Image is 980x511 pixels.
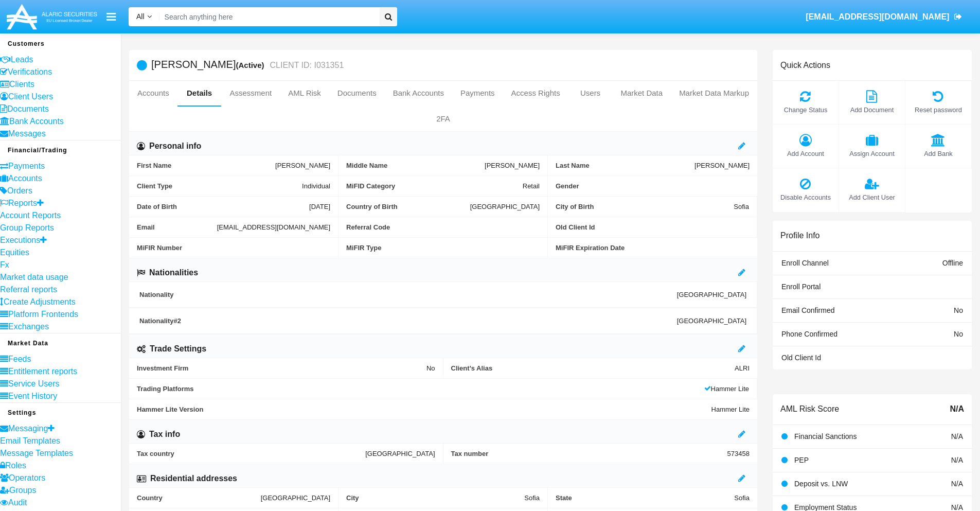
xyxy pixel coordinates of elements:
h6: Residential addresses [150,473,237,484]
span: Hammer Lite [711,406,750,413]
span: Change Status [778,105,833,115]
span: No [426,364,435,372]
a: Users [568,81,613,105]
span: Last Name [556,162,694,169]
span: Exchanges [8,322,49,331]
a: Market Data Markup [671,81,757,105]
span: Audit [8,498,27,507]
span: [PERSON_NAME] [485,162,540,169]
span: Accounts [8,174,42,183]
span: Date of Birth [137,203,309,210]
span: Messaging [8,424,48,433]
input: Search [159,7,376,26]
span: Gender [556,182,750,190]
h6: AML Risk Score [780,404,839,414]
span: Client Users [8,92,53,101]
img: Logo image [5,2,99,32]
span: City [346,494,524,502]
span: Enroll Channel [781,259,829,267]
span: [DATE] [309,203,330,210]
span: N/A [951,432,963,440]
span: Hammer Lite [704,385,749,393]
span: Leads [11,55,33,64]
span: [PERSON_NAME] [694,162,750,169]
span: Platform Frontends [8,310,78,319]
span: Email Confirmed [781,306,834,314]
h6: Personal info [149,140,201,152]
span: PEP [794,456,809,464]
span: Service Users [8,379,60,388]
span: No [954,306,963,314]
span: Middle Name [346,162,485,169]
span: Old Client Id [781,354,821,362]
span: MiFID Category [346,182,523,190]
span: All [136,12,145,21]
span: Old Client Id [556,223,749,231]
span: Country [137,494,261,502]
span: Add Document [844,105,900,115]
span: [GEOGRAPHIC_DATA] [365,450,435,457]
span: Bank Accounts [9,117,64,126]
span: MiFIR Expiration Date [556,244,750,252]
span: [GEOGRAPHIC_DATA] [677,291,746,298]
span: Event History [8,392,57,400]
a: AML Risk [280,81,329,105]
span: Add Account [778,149,833,158]
span: Referral Code [346,223,540,231]
span: No [954,330,963,338]
span: City of Birth [556,203,734,210]
span: Financial Sanctions [794,432,857,440]
h6: Profile Info [780,231,819,240]
a: Payments [452,81,503,105]
span: Hammer Lite Version [137,406,711,413]
a: Access Rights [503,81,568,105]
a: Market Data [612,81,671,105]
span: MiFIR Number [137,244,330,252]
span: Enroll Portal [781,283,821,291]
span: Email [137,223,217,231]
span: Clients [9,80,34,89]
span: 573458 [727,450,750,457]
span: [EMAIL_ADDRESS][DOMAIN_NAME] [806,12,949,21]
span: [EMAIL_ADDRESS][DOMAIN_NAME] [217,223,330,231]
span: Client’s Alias [451,364,735,372]
span: Verifications [8,67,52,76]
span: Trading Platforms [137,385,704,393]
span: ALRI [735,364,750,372]
span: MiFIR Type [346,244,540,252]
span: [GEOGRAPHIC_DATA] [261,494,330,502]
span: Offline [942,259,963,267]
span: Create Adjustments [4,297,76,306]
span: Add Bank [911,149,966,158]
span: Reports [8,199,37,207]
a: Assessment [221,81,280,105]
span: [GEOGRAPHIC_DATA] [677,317,746,325]
span: Sofia [734,203,749,210]
span: Deposit vs. LNW [794,480,848,488]
span: Orders [7,186,32,195]
span: Client Type [137,182,302,190]
span: Nationality #2 [139,317,677,325]
h6: Quick Actions [780,60,830,70]
span: State [556,494,734,502]
span: [GEOGRAPHIC_DATA] [470,203,540,210]
span: Country of Birth [346,203,470,210]
a: Documents [329,81,385,105]
h6: Tax info [149,429,180,440]
span: Phone Confirmed [781,330,838,338]
span: Reset password [911,105,966,115]
h5: [PERSON_NAME] [151,59,344,71]
span: Entitlement reports [8,367,77,376]
span: Messages [8,129,46,138]
div: (Active) [236,59,267,71]
span: Sofia [524,494,540,502]
a: [EMAIL_ADDRESS][DOMAIN_NAME] [801,3,967,31]
span: N/A [950,403,964,415]
span: N/A [951,480,963,488]
span: Groups [9,486,36,495]
a: Bank Accounts [385,81,452,105]
span: Roles [5,461,26,470]
span: Retail [523,182,540,190]
span: Documents [7,104,49,113]
span: Tax number [451,450,727,457]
